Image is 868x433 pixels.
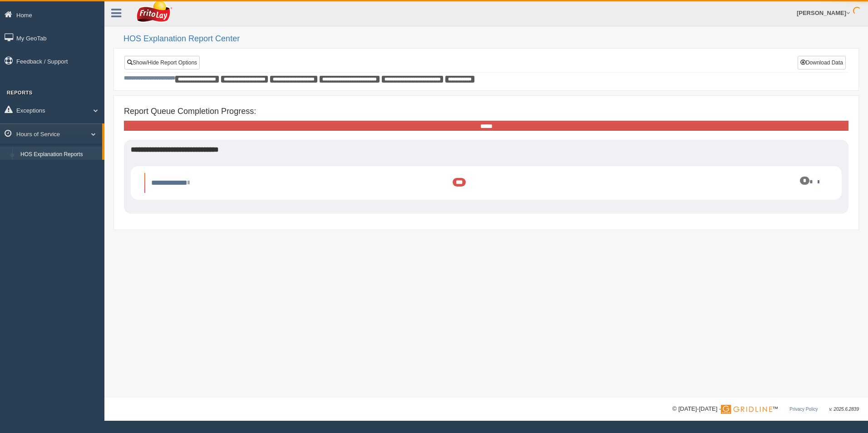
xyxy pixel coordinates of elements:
[829,407,859,412] span: v. 2025.6.2839
[798,56,846,69] button: Download Data
[124,56,200,69] a: Show/Hide Report Options
[789,407,818,412] a: Privacy Policy
[16,147,102,163] a: HOS Explanation Reports
[672,404,859,414] div: © [DATE]-[DATE] - ™
[123,34,859,44] h2: HOS Explanation Report Center
[721,405,772,414] img: Gridline
[144,173,828,193] li: Expand
[124,107,848,116] h4: Report Queue Completion Progress:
